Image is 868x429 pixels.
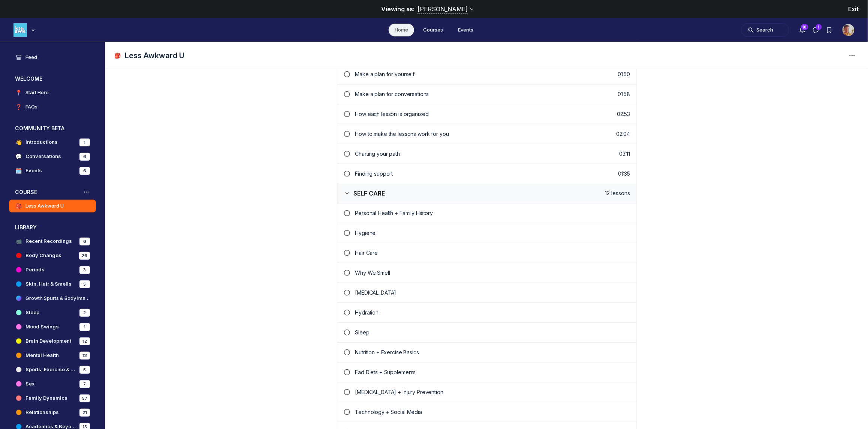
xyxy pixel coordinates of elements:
[619,150,630,158] p: 03:11
[15,103,22,111] span: ❓
[9,73,96,85] button: WELCOMECollapse space
[25,54,37,61] h4: Feed
[9,86,96,99] a: 📍Start Here
[25,89,49,96] h4: Start Here
[343,409,351,415] svg: Lesson incomplete
[355,388,630,396] p: [MEDICAL_DATA] + Injury Prevention
[343,369,351,375] svg: Lesson incomplete
[355,110,617,118] p: How each lesson is organized
[355,229,630,237] p: Hygiene
[79,309,90,317] div: 2
[337,303,636,322] a: Lesson incompleteHydration
[337,402,636,422] a: Lesson incompleteTechnology + Social Media
[418,5,476,14] button: Viewing as:
[9,200,96,212] a: 🎒Less Awkward U
[82,188,90,196] button: View space group options
[9,363,96,376] a: Sports, Exercise & Nutrition5
[25,295,90,302] h4: Growth Spurts & Body Image
[25,394,67,402] h4: Family Dynamics
[9,136,96,149] a: 👋Introductions1
[25,252,61,259] h4: Body Changes
[355,71,618,78] p: Make a plan for yourself
[381,5,415,13] span: Viewing as:
[355,349,630,356] p: Nutrition + Exercise Basics
[9,235,96,248] a: 📹Recent Recordings6
[9,321,96,333] a: Mood Swings1
[9,292,96,305] a: Growth Spurts & Body Image
[418,5,468,13] span: [PERSON_NAME]
[79,323,90,331] div: 1
[354,190,385,197] span: SELF CARE
[25,323,59,331] h4: Mood Swings
[355,408,630,416] p: Technology + Social Media
[79,366,90,374] div: 5
[343,71,351,77] svg: Lesson incomplete
[25,337,71,345] h4: Brain Development
[9,221,96,233] button: LIBRARYCollapse space
[618,90,630,98] p: 01:58
[25,138,58,146] h4: Introductions
[9,306,96,319] a: Sleep2
[15,188,37,196] h3: COURSE
[343,290,351,296] svg: Lesson incomplete
[9,349,96,362] a: Mental Health13
[337,322,636,342] a: Lesson incompleteSleep
[79,380,90,388] div: 7
[9,278,96,291] a: Skin, Hair & Smells5
[452,24,479,36] a: Events
[25,153,61,160] h4: Conversations
[355,170,618,178] p: Finding support
[355,209,630,217] p: Personal Health + Family History
[15,224,37,231] h3: LIBRARY
[9,406,96,419] a: Relationships21
[741,23,789,37] button: Search
[15,125,64,132] h3: COMMUNITY BETA
[25,202,64,210] h4: Less Awkward U
[9,101,96,113] a: ❓FAQs
[343,151,351,157] svg: Lesson incomplete
[337,164,636,184] a: Lesson incompleteFinding support01:35
[105,42,868,69] header: Page Header
[337,184,636,203] button: SELF CARE12 lessons
[355,249,630,257] p: Hair Care
[25,280,72,288] h4: Skin, Hair & Smells
[15,238,22,245] span: 📹
[25,266,45,274] h4: Periods
[79,409,90,417] div: 21
[9,150,96,163] a: 💬Conversations6
[355,269,630,277] p: Why We Smell
[337,203,636,223] a: Lesson incompletePersonal Health + Family History
[355,369,630,376] p: Fad Diets + Supplements
[9,378,96,390] a: Sex7
[9,164,96,177] a: 🗓️Events6
[618,71,630,78] p: 01:50
[79,153,90,161] div: 6
[25,366,76,373] h4: Sports, Exercise & Nutrition
[79,252,90,260] div: 26
[337,342,636,362] a: Lesson incompleteNutrition + Exercise Basics
[343,389,351,395] svg: Lesson incomplete
[337,243,636,263] a: Lesson incompleteHair Care
[25,409,59,416] h4: Relationships
[355,329,630,336] p: Sleep
[79,266,90,274] div: 3
[79,138,90,146] div: 1
[343,210,351,216] svg: Lesson incomplete
[337,263,636,283] a: Lesson incompleteWhy We Smell
[79,280,90,288] div: 5
[849,5,859,14] button: Exit
[25,167,42,175] h4: Events
[343,270,351,276] svg: Lesson incomplete
[355,90,618,98] p: Make a plan for conversations
[605,190,630,197] span: 12 lessons
[25,103,37,111] h4: FAQs
[343,250,351,256] svg: Lesson incomplete
[79,352,90,360] div: 13
[355,130,617,138] p: How to make the lessons work for you
[343,230,351,236] svg: Lesson incomplete
[15,75,42,83] h3: WELCOME
[25,352,59,359] h4: Mental Health
[9,263,96,276] a: Periods3
[343,91,351,97] svg: Lesson incomplete
[617,110,630,118] p: 02:53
